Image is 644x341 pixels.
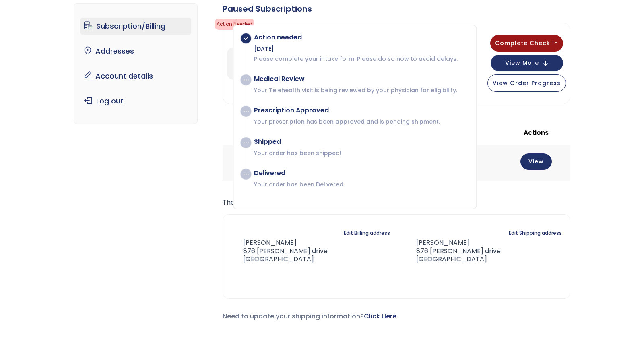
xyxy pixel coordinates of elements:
p: Your prescription has been approved and is pending shipment. [254,118,468,126]
span: Actions [524,128,549,137]
button: View Order Progress [487,74,566,92]
address: [PERSON_NAME] 876 [PERSON_NAME] drive [GEOGRAPHIC_DATA] [403,239,501,264]
p: Your order has been shipped! [254,149,468,157]
a: View [520,153,552,170]
a: Edit Shipping address [509,227,562,239]
a: Edit Billing address [344,227,390,239]
p: Your Telehealth visit is being reviewed by your physician for eligibility. [254,86,468,94]
a: Addresses [80,43,192,60]
div: Medical Review [254,75,468,83]
a: Account details [80,68,192,85]
button: View More [491,55,563,71]
span: View Order Progress [493,79,561,87]
button: Complete Check In [490,35,563,52]
div: Paused Subscriptions [223,3,570,14]
div: Shipped [254,138,468,146]
p: Please complete your intake form. Please do so now to avoid delays. [254,55,468,63]
span: Action Needed [215,19,254,30]
a: Subscription/Billing [80,18,192,35]
p: The following addresses will be used on the checkout page by default. [223,197,570,208]
span: Need to update your shipping information? [223,312,396,321]
span: View More [505,60,539,66]
div: Delivered [254,169,468,177]
address: [PERSON_NAME] 876 [PERSON_NAME] drive [GEOGRAPHIC_DATA] [231,239,328,264]
p: Your order has been Delivered. [254,180,468,188]
a: Log out [80,93,192,110]
img: GLP-1 Monthly Treatment Plan [227,48,259,80]
a: Click Here [364,312,396,321]
span: Complete Check In [495,39,558,47]
div: [DATE] [254,45,468,53]
div: Action needed [254,33,468,41]
div: Prescription Approved [254,106,468,114]
nav: Account pages [74,3,198,124]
